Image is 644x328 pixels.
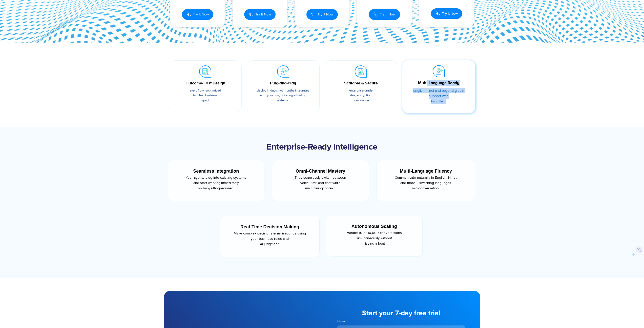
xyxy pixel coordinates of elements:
span: SLAs, encryption, compliance [350,93,372,102]
span: required [220,186,233,190]
span: Communicate naturally in English, Hindi, and more – switching languages mid-conversation [395,175,457,190]
span: Handle 10 or 10,000 conversations simultaneously without missing a beat [347,231,402,246]
div: Outcome-First Design [177,80,234,86]
div: Real-Time Decision Making [230,224,310,230]
h5: Start your 7-day free trial [337,310,465,317]
span: for clear business impact. [193,93,218,102]
img: Call Icon [311,12,316,17]
button: Try It Now [431,8,462,19]
div: Autonomous Scaling [336,223,413,230]
span: Try It Now [255,12,271,17]
img: Call Icon [373,12,378,17]
span: Try It Now [380,12,396,17]
button: Try It Now [306,9,338,20]
span: immediately [220,181,239,185]
div: Scalable & Secure [333,80,390,86]
span: Try It Now [193,12,209,17]
img: Call Icon [435,11,440,16]
span: Enterprise-grade [349,88,372,93]
div: Omni-Channel Mastery [282,168,359,175]
span: Make complex decisions in milliseconds using your business rules and AI judgment [234,231,306,246]
h2: Enterprise-Ready Intelligence [167,142,478,152]
button: Try It Now [369,9,400,20]
img: Call Icon [249,12,253,17]
span: Try It Now [318,12,333,17]
div: Multi-Language Ready [410,80,468,86]
div: Plug-and-Play [255,80,312,86]
span: no babysitting [198,186,220,190]
span: maintaining [305,186,323,190]
span: Every flow is [190,88,207,93]
span: optimized [207,88,221,93]
span: and chat while [318,181,341,185]
div: Multi-Language Fluency [386,168,466,175]
span: context [323,186,335,190]
div: Seamless Integration [177,168,255,175]
label: Name [337,319,465,324]
img: Call Icon [186,12,191,17]
span: Deploy in days, not months integrates with your CRM, ticketing & trading systems. [257,88,309,102]
button: Try It Now [244,9,276,20]
span: Try It Now [442,11,458,16]
span: They seamlessly switch between voice, SMS, [295,175,346,185]
button: Try It Now [182,9,213,20]
span: Your agents plug into existing systems and start working [186,175,246,185]
span: English, Hindi and beyond global support with local flair. [413,88,464,103]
